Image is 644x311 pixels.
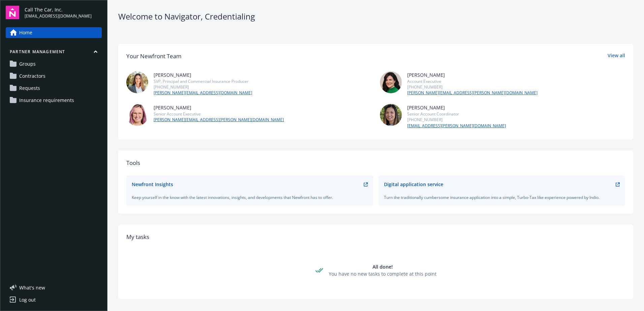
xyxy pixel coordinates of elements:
a: [EMAIL_ADDRESS][PERSON_NAME][DOMAIN_NAME] [407,123,506,129]
div: Digital application service [384,181,443,188]
div: [PHONE_NUMBER] [407,117,506,123]
div: [PERSON_NAME] [154,71,252,78]
div: Your Newfront Team [126,52,182,61]
button: Partner management [6,49,102,57]
span: Contractors [19,71,45,81]
img: photo [126,104,148,126]
span: Home [19,27,32,38]
div: Keep yourself in the know with the latest innovations, insights, and developments that Newfront h... [132,195,368,200]
span: Groups [19,59,36,69]
div: Tools [126,159,625,167]
div: Welcome to Navigator , Credentialing [118,11,633,22]
span: [EMAIL_ADDRESS][DOMAIN_NAME] [25,13,92,19]
img: photo [380,71,402,93]
span: Call The Car, Inc. [25,6,92,13]
div: Log out [19,295,36,305]
div: My tasks [126,233,625,241]
a: Contractors [6,71,102,81]
div: Account Executive [407,78,538,84]
button: Call The Car, Inc.[EMAIL_ADDRESS][DOMAIN_NAME] [25,6,102,19]
span: What ' s new [19,284,45,291]
img: photo [380,104,402,126]
div: Senior Account Coordinator [407,111,506,117]
div: [PHONE_NUMBER] [407,84,538,90]
a: [PERSON_NAME][EMAIL_ADDRESS][DOMAIN_NAME] [154,90,252,96]
a: [PERSON_NAME][EMAIL_ADDRESS][PERSON_NAME][DOMAIN_NAME] [154,117,284,123]
div: [PHONE_NUMBER] [154,84,252,90]
div: All done! [329,263,437,270]
button: What's new [6,284,56,291]
a: Insurance requirements [6,95,102,106]
a: View all [608,52,625,61]
a: Home [6,27,102,38]
div: Senior Account Executive [154,111,284,117]
img: navigator-logo.svg [6,6,19,19]
div: You have no new tasks to complete at this point [329,270,437,277]
a: Requests [6,83,102,94]
div: [PERSON_NAME] [407,104,506,111]
div: [PERSON_NAME] [407,71,538,78]
div: Turn the traditionally cumbersome insurance application into a simple, Turbo-Tax like experience ... [384,195,620,200]
div: [PERSON_NAME] [154,104,284,111]
div: Newfront Insights [132,181,173,188]
img: photo [126,71,148,93]
a: Groups [6,59,102,69]
a: [PERSON_NAME][EMAIL_ADDRESS][PERSON_NAME][DOMAIN_NAME] [407,90,538,96]
span: Requests [19,83,40,94]
span: Insurance requirements [19,95,74,106]
div: SVP, Principal and Commercial Insurance Producer [154,78,252,84]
